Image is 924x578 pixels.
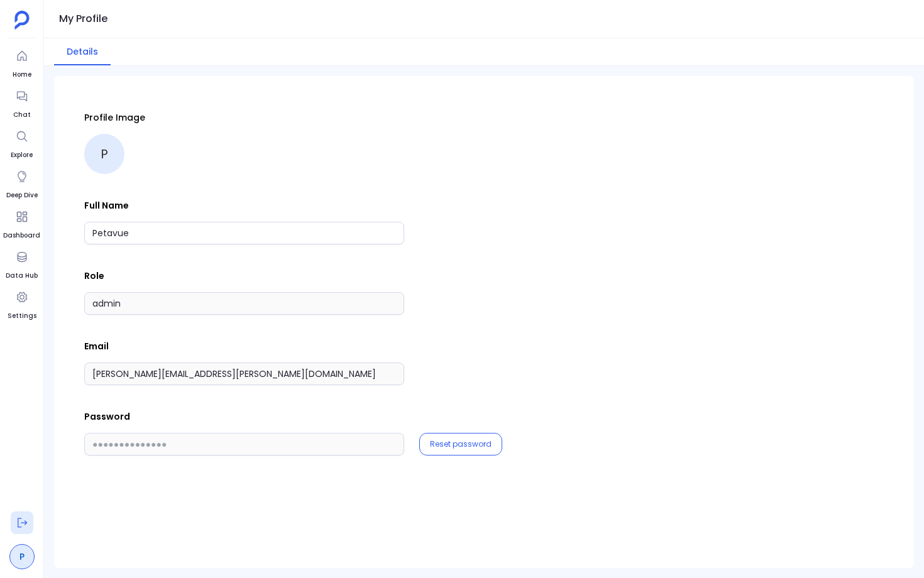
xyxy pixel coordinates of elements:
button: Reset password [430,439,492,449]
input: Full Name [84,222,404,244]
a: Data Hub [6,246,38,281]
p: Full Name [84,199,884,212]
span: Home [11,70,33,80]
div: P [84,134,124,174]
h1: My Profile [59,10,107,28]
p: Profile Image [84,111,884,124]
p: Password [84,410,884,423]
img: petavue logo [14,11,30,30]
input: ●●●●●●●●●●●●●● [84,433,404,455]
span: Settings [8,311,36,321]
a: P [9,544,35,569]
a: Settings [8,286,36,321]
p: Role [84,270,884,282]
span: Chat [11,110,33,120]
a: Deep Dive [6,165,38,200]
a: Chat [11,85,33,120]
span: Explore [11,150,33,160]
input: Email [84,363,404,385]
a: Explore [11,125,33,160]
span: Data Hub [6,271,38,281]
input: Role [84,292,404,315]
a: Home [11,45,33,80]
span: Dashboard [3,231,40,241]
button: Details [54,38,111,65]
span: Deep Dive [6,190,38,200]
p: Email [84,340,884,352]
a: Dashboard [3,205,40,241]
